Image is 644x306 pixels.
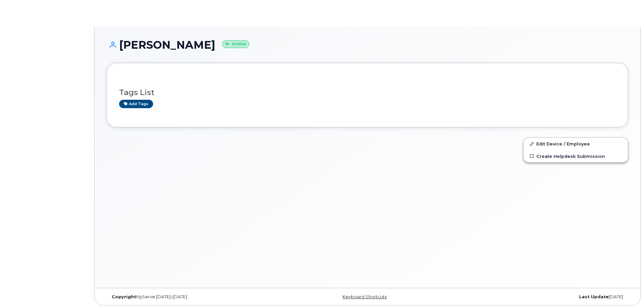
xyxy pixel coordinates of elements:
[343,294,387,299] a: Keyboard Shortcuts
[119,100,153,108] a: Add tags
[524,150,628,162] a: Create Helpdesk Submission
[107,39,628,51] h1: [PERSON_NAME]
[222,40,249,48] small: Active
[454,294,628,300] div: [DATE]
[112,294,136,299] strong: Copyright
[524,138,628,150] a: Edit Device / Employee
[119,88,616,97] h3: Tags List
[107,294,281,300] div: MyServe [DATE]–[DATE]
[579,294,609,299] strong: Last Update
